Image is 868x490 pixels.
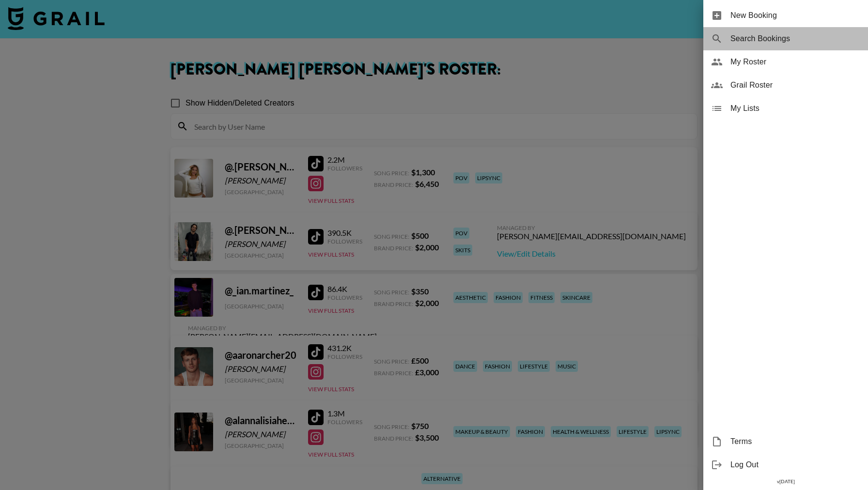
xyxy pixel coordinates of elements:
span: My Roster [730,56,860,68]
span: New Booking [730,10,860,21]
span: Grail Roster [730,79,860,91]
span: Terms [730,436,860,447]
div: Grail Roster [703,74,868,97]
div: New Booking [703,4,868,27]
div: Search Bookings [703,27,868,50]
div: Terms [703,430,868,453]
div: My Lists [703,97,868,120]
span: Log Out [730,459,860,471]
div: My Roster [703,50,868,74]
div: Log Out [703,453,868,476]
div: v [DATE] [703,476,868,487]
span: Search Bookings [730,33,860,45]
span: My Lists [730,103,860,114]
